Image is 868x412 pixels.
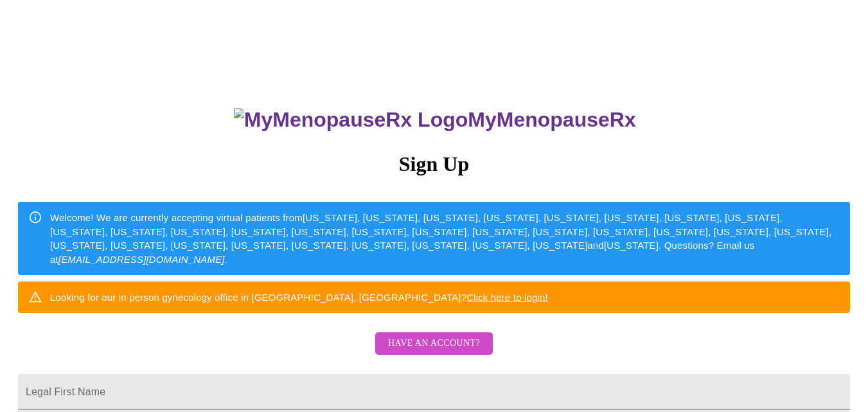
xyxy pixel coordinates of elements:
img: MyMenopauseRx Logo [234,108,468,132]
h3: Sign Up [18,152,850,176]
a: Click here to login! [466,292,548,303]
a: Have an account? [372,346,496,357]
div: Looking for our in person gynecology office in [GEOGRAPHIC_DATA], [GEOGRAPHIC_DATA]? [50,285,548,309]
div: Welcome! We are currently accepting virtual patients from [US_STATE], [US_STATE], [US_STATE], [US... [50,206,840,271]
h3: MyMenopauseRx [20,108,851,132]
button: Have an account? [375,332,493,355]
em: [EMAIL_ADDRESS][DOMAIN_NAME] [58,254,225,265]
span: Have an account? [388,336,480,352]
